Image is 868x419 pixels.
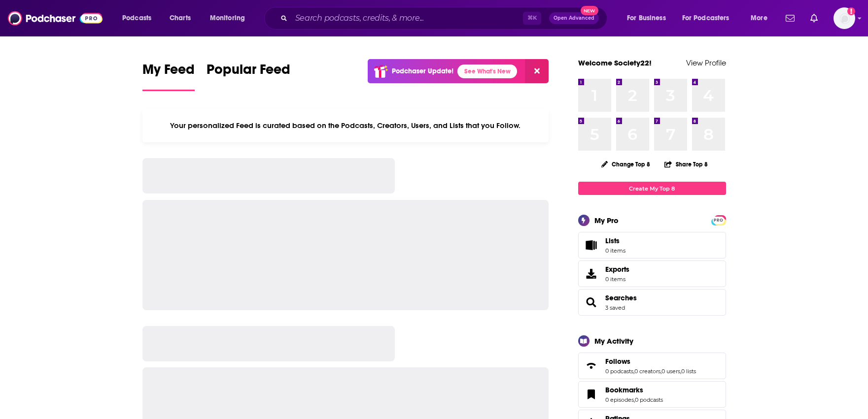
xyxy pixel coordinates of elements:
a: Create My Top 8 [578,182,726,195]
span: Lists [582,238,601,252]
a: Welcome Society22! [578,58,652,67]
img: Podchaser - Follow, Share and Rate Podcasts [8,9,103,28]
button: open menu [620,10,678,26]
span: For Business [627,11,666,25]
a: 0 podcasts [605,368,633,375]
a: 0 creators [634,368,660,375]
span: For Podcasters [682,11,729,25]
a: Show notifications dropdown [806,10,822,27]
div: My Activity [594,336,633,346]
span: Exports [605,265,629,274]
span: Logged in as Society22 [833,7,855,29]
span: , [634,396,635,403]
span: Popular Feed [207,61,290,84]
img: User Profile [833,7,855,29]
a: My Feed [142,61,195,91]
span: , [660,368,661,375]
a: 0 episodes [605,396,634,403]
span: Monitoring [210,11,245,25]
a: Searches [605,293,637,302]
svg: Add a profile image [847,7,855,15]
button: open menu [676,10,744,26]
div: Search podcasts, credits, & more... [274,7,617,30]
a: Bookmarks [605,386,663,394]
a: 3 saved [605,304,625,311]
a: PRO [713,216,725,224]
span: Exports [582,267,601,281]
span: Open Advanced [554,16,594,21]
a: Charts [163,10,197,26]
a: Popular Feed [207,61,290,91]
a: Bookmarks [582,387,601,401]
a: Follows [582,359,601,373]
a: See What's New [457,64,517,78]
a: 0 podcasts [635,396,663,403]
span: , [633,368,634,375]
input: Search podcasts, credits, & more... [291,10,523,26]
span: Charts [170,11,191,25]
span: 0 items [605,276,629,283]
span: PRO [713,217,725,224]
button: Show profile menu [833,7,855,29]
span: Follows [605,357,630,366]
button: open menu [744,10,780,26]
a: 0 lists [681,368,696,375]
a: Show notifications dropdown [782,10,799,27]
span: ⌘ K [523,12,541,25]
a: Exports [578,260,726,287]
span: Lists [605,236,625,245]
a: Lists [578,232,726,258]
a: Follows [605,357,696,366]
span: More [751,11,767,25]
button: open menu [203,10,258,26]
span: Podcasts [122,11,151,25]
span: 0 items [605,247,625,254]
span: Lists [605,236,620,245]
button: Share Top 8 [664,155,708,174]
p: Podchaser Update! [392,67,453,75]
span: Searches [578,289,726,316]
div: Your personalized Feed is curated based on the Podcasts, Creators, Users, and Lists that you Follow. [142,109,549,142]
span: Follows [578,353,726,379]
button: open menu [115,10,164,26]
button: Open AdvancedNew [549,12,599,24]
span: Bookmarks [605,386,643,394]
span: Bookmarks [578,381,726,408]
a: Searches [582,295,601,309]
span: , [680,368,681,375]
span: My Feed [142,61,195,84]
div: My Pro [594,216,619,225]
a: View Profile [686,58,726,67]
button: Change Top 8 [595,158,657,170]
a: 0 users [661,368,680,375]
span: New [581,6,598,15]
